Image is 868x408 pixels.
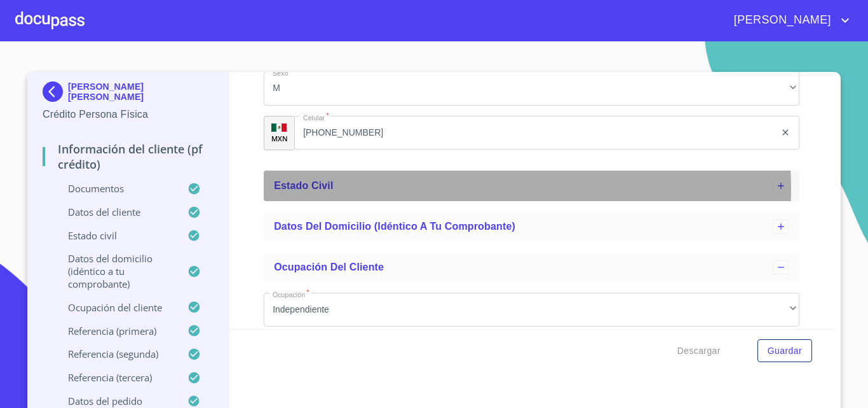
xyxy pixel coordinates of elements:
span: Datos del domicilio (idéntico a tu comprobante) [274,221,515,232]
span: Guardar [768,343,802,359]
p: Referencia (segunda) [43,348,187,360]
img: Docupass spot blue [43,81,68,102]
p: Ocupación del Cliente [43,301,187,314]
p: Referencia (primera) [43,325,187,337]
div: Independiente [264,293,799,327]
p: Estado Civil [43,229,187,242]
span: Ocupación del Cliente [274,262,384,272]
p: Referencia (tercera) [43,371,187,384]
span: Estado Civil [274,180,333,191]
span: [PERSON_NAME] [724,10,837,31]
div: [PERSON_NAME] [PERSON_NAME] [43,81,214,107]
p: Datos del domicilio (idéntico a tu comprobante) [43,252,187,290]
p: Documentos [43,182,187,195]
button: clear input [780,127,790,137]
button: Guardar [757,339,812,363]
p: Datos del pedido [43,395,187,407]
img: R93DlvwvvjP9fbrDwZeCRYBHk45OWMq+AAOlFVsxT89f82nwPLnD58IP7+ANJEaWYhP0Tx8kkA0WlQMPQsAAgwAOmBj20AXj6... [271,123,287,132]
p: Crédito Persona Física [43,107,214,122]
span: Descargar [677,343,721,359]
p: MXN [271,134,288,143]
div: Estado Civil [264,171,799,201]
div: M [264,71,799,106]
p: Datos del cliente [43,206,187,218]
div: Datos del domicilio (idéntico a tu comprobante) [264,211,799,242]
button: account of current user [724,10,853,31]
div: Ocupación del Cliente [264,252,799,283]
p: Información del cliente (PF crédito) [43,141,214,172]
button: Descargar [672,339,726,363]
p: [PERSON_NAME] [PERSON_NAME] [68,81,214,102]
